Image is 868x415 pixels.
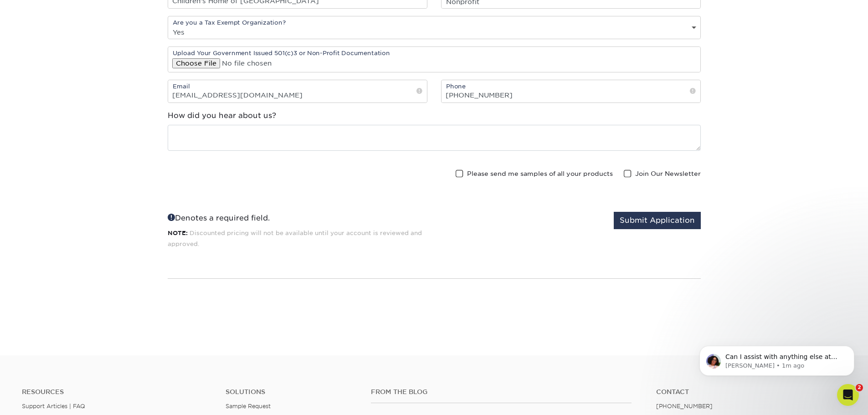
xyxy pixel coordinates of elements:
strong: NOTE: [168,230,188,236]
div: Denotes a required field. [168,212,427,224]
button: Submit Application [614,212,701,229]
a: Contact [656,388,846,396]
label: Please send me samples of all your products [456,169,613,178]
iframe: Intercom live chat [837,384,859,406]
span: 2 [856,384,863,391]
iframe: reCAPTCHA [168,169,306,205]
span: Discounted pricing will not be available until your account is reviewed and approved. [168,230,422,247]
h4: From the Blog [371,388,632,396]
iframe: Intercom notifications message [686,327,868,390]
a: Sample Request [226,403,271,410]
a: [PHONE_NUMBER] [656,403,713,410]
h4: Solutions [226,388,357,396]
label: How did you hear about us? [168,110,276,121]
label: Join Our Newsletter [624,169,701,178]
h4: Resources [22,388,212,396]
